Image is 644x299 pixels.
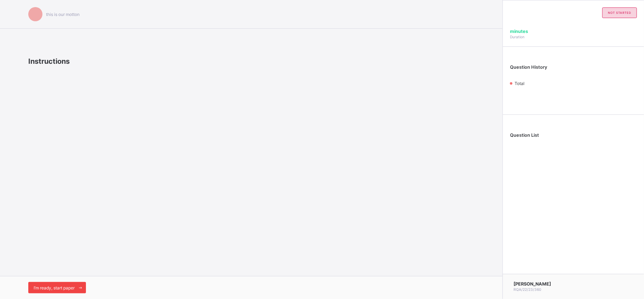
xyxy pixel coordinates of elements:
span: RQA/22/23/360 [514,287,541,292]
span: [PERSON_NAME] [514,281,551,287]
span: Duration [510,35,524,39]
span: this is our motton [46,12,80,17]
span: Total [515,81,524,86]
span: Instructions [28,57,70,66]
span: Question List [510,132,539,138]
span: I’m ready, start paper [34,285,75,290]
span: not started [608,11,631,15]
span: Question History [510,64,547,70]
span: minutes [510,29,528,34]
